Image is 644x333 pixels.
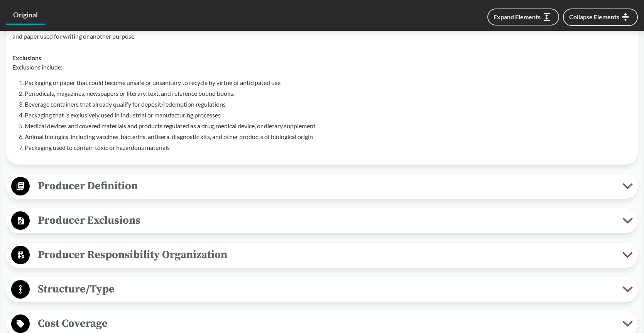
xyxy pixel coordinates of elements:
[12,54,41,61] strong: Exclusions
[487,8,559,25] button: Expand Elements
[25,143,632,152] li: Packaging used to contain toxic or hazardous materials
[9,211,635,231] button: Producer Exclusions
[9,280,635,299] button: Structure/Type
[25,100,632,109] li: Beverage containers that already qualify for deposit/redemption regulations
[30,315,622,332] span: Cost Coverage
[30,246,622,263] span: Producer Responsibility Organization
[6,6,45,25] a: Original
[12,22,632,41] p: Paper products include paper and other cellulosic fibers, containers or packaging used to deliver...
[25,89,632,98] li: Periodicals, magazines, newspapers or literary, text, and reference bound books.
[25,121,632,131] li: Medical devices and covered materials and products regulated as a drug, medical device, or dietar...
[30,177,622,195] span: Producer Definition
[25,110,632,120] li: Packaging that is exclusively used in industrial or manufacturing processes
[30,212,622,229] span: Producer Exclusions
[9,245,635,265] button: Producer Responsibility Organization
[563,8,638,26] button: Collapse Elements
[12,63,632,72] p: Exclusions include:
[25,132,632,141] li: Animal biologics, including vaccines, bacterins, antisera, diagnostic kits, and other products of...
[25,78,632,87] li: Packaging or paper that could become unsafe or unsanitary to recycle by virtue of anticipated use
[30,280,622,298] span: Structure/Type
[9,177,635,196] button: Producer Definition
